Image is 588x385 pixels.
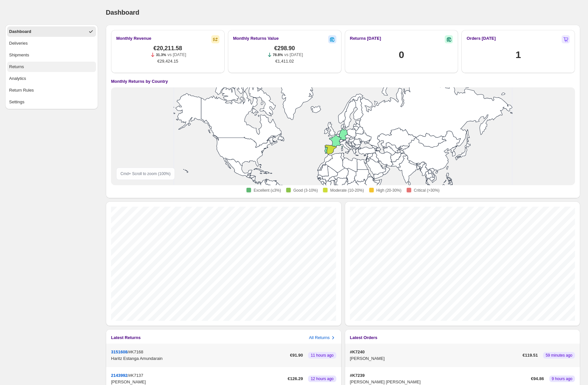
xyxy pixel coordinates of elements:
button: 3151608 [111,349,128,354]
h3: Latest Orders [350,334,378,341]
span: High (20-30%) [376,188,401,193]
h4: Monthly Returns by Country [111,78,168,85]
p: vs [DATE] [167,52,186,58]
span: #K7137 [129,373,143,378]
span: €126.29 [287,376,303,382]
button: Settings [7,97,96,107]
button: Return Rules [7,85,96,96]
p: [PERSON_NAME] [350,355,520,362]
h2: Monthly Revenue [116,35,151,42]
div: Deliveries [9,40,28,47]
p: #K7240 [350,349,520,355]
p: #K7239 [350,372,528,379]
span: 11 hours ago [311,353,333,358]
span: €94.86 [531,376,544,382]
p: Haritz Estanga Amundarain [111,355,287,362]
span: #K7168 [129,349,143,354]
span: 59 minutes ago [546,353,572,358]
span: Dashboard [106,9,139,16]
span: Moderate (10-20%) [330,188,364,193]
div: Shipments [9,52,29,58]
span: Critical (>30%) [414,188,440,193]
button: 2143992 [111,373,128,378]
h2: Returns [DATE] [350,35,381,42]
div: Analytics [9,75,26,82]
button: Deliveries [7,38,96,49]
h2: Monthly Returns Value [233,35,279,42]
button: Dashboard [7,26,96,37]
button: Analytics [7,73,96,84]
span: 31.3% [156,53,166,57]
button: All Returns [309,334,336,341]
p: vs [DATE] [284,52,303,58]
button: Shipments [7,50,96,60]
span: €298.90 [274,45,295,52]
span: €20,211.58 [153,45,182,52]
span: 78.8% [273,53,283,57]
button: Returns [7,62,96,72]
div: Dashboard [9,28,31,35]
span: €91.90 [290,352,303,359]
div: Returns [9,64,24,70]
h2: Orders [DATE] [467,35,496,42]
h1: 1 [515,48,521,61]
span: €1,411.02 [275,58,294,65]
span: 12 hours ago [311,376,333,381]
div: / [111,349,287,362]
div: Settings [9,99,24,105]
span: €119.51 [523,352,538,359]
span: Good (3-10%) [293,188,318,193]
h3: All Returns [309,334,330,341]
div: Return Rules [9,87,34,94]
span: €29,424.15 [157,58,178,65]
span: 9 hours ago [552,376,572,381]
h1: 0 [399,48,404,61]
h3: Latest Returns [111,334,141,341]
div: Cmd + Scroll to zoom ( 100 %) [116,168,175,180]
span: Excellent (≤3%) [254,188,281,193]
